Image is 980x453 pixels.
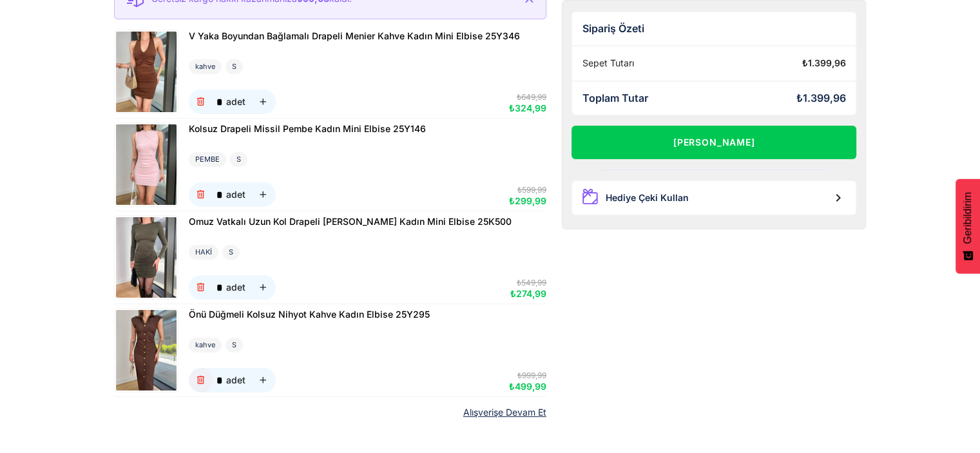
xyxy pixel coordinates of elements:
[226,190,245,199] div: adet
[226,59,243,74] div: S
[517,92,546,102] span: ₺649,99
[213,182,226,207] input: adet
[582,58,634,69] div: Sepet Tutarı
[189,216,512,227] span: Omuz Vatkalı Uzun Kol Drapeli [PERSON_NAME] Kadın Mini Elbise 25K500
[226,97,245,106] div: adet
[189,30,520,44] a: V Yaka Boyundan Bağlamalı Drapeli Menier Kahve Kadın Mini Elbise 25Y346
[509,381,546,392] span: ₺499,99
[962,192,974,244] span: Geribildirim
[606,193,689,204] div: Hediye Çeki Kullan
[226,376,245,385] div: adet
[189,215,512,229] a: Omuz Vatkalı Uzun Kol Drapeli [PERSON_NAME] Kadın Mini Elbise 25K500
[802,58,845,69] div: ₺1.399,96
[189,309,430,320] span: Önü Düğmeli Kolsuz Nihyot Kahve Kadın Elbise 25Y295
[582,92,648,104] div: Toplam Tutar
[189,30,520,41] span: V Yaka Boyundan Bağlamalı Drapeli Menier Kahve Kadın Mini Elbise 25Y346
[509,195,546,206] span: ₺299,99
[226,283,245,292] div: adet
[116,217,177,298] img: Omuz Vatkalı Uzun Kol Drapeli Thomas Haki Kadın Mini Elbise 25K500
[956,179,980,274] button: Geribildirim - Show survey
[213,368,226,392] input: adet
[116,310,177,390] img: Önü Düğmeli Kolsuz Nihyot Kahve Kadın Elbise 25Y295
[116,124,177,205] img: Kolsuz Drapeli Missil Pembe Kadın Mini Elbise 25Y146
[509,102,546,113] span: ₺324,99
[189,338,222,352] div: kahve
[222,245,240,260] div: S
[189,152,226,167] div: PEMBE
[226,338,243,352] div: S
[189,123,426,134] span: Kolsuz Drapeli Missil Pembe Kadın Mini Elbise 25Y146
[213,90,226,114] input: adet
[517,278,546,287] span: ₺549,99
[582,23,846,35] div: Sipariş Özeti
[189,122,426,137] a: Kolsuz Drapeli Missil Pembe Kadın Mini Elbise 25Y146
[796,92,845,104] div: ₺1.399,96
[517,185,546,195] span: ₺599,99
[572,126,857,159] button: [PERSON_NAME]
[230,152,247,167] div: S
[463,407,546,418] a: Alışverişe Devam Et
[517,371,546,380] span: ₺999,99
[189,59,222,74] div: kahve
[189,245,218,260] div: HAKİ
[213,275,226,300] input: adet
[116,32,177,112] img: V Yaka Boyundan Bağlamalı Drapeli Menier Kahve Kadın Mini Elbise 25Y346
[189,308,430,322] a: Önü Düğmeli Kolsuz Nihyot Kahve Kadın Elbise 25Y295
[510,288,546,299] span: ₺274,99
